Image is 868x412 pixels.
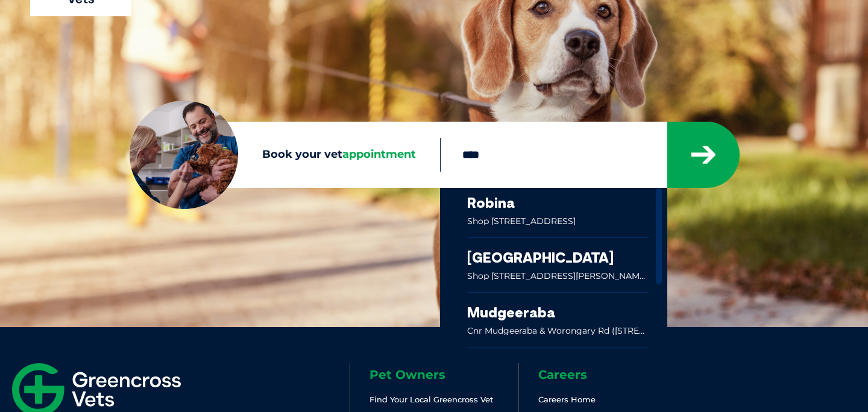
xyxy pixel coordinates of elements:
[538,395,596,404] a: Careers Home
[130,146,440,164] label: Book your vet
[370,369,518,381] h6: Pet Owners
[370,395,493,404] a: Find Your Local Greencross Vet
[342,148,416,161] span: appointment
[538,369,687,381] h6: Careers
